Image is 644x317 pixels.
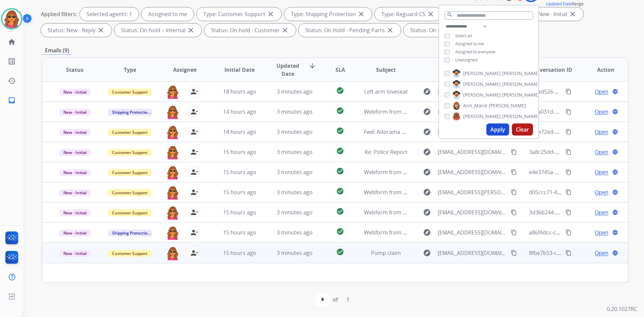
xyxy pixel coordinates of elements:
div: 1 [341,293,355,306]
mat-icon: content_copy [566,250,572,256]
mat-icon: close [569,10,577,18]
span: a86f4dcc-c1c9-4579-a47a-acced890972c [529,229,629,236]
span: Customer Support [108,209,152,216]
img: avatar [2,9,21,28]
mat-icon: close [281,26,289,34]
span: 3 minutes ago [277,189,313,196]
mat-icon: person_remove [190,88,198,96]
span: Open [595,168,608,176]
span: [PERSON_NAME] [463,70,501,77]
span: Left arm loveseat [364,88,408,95]
mat-icon: content_copy [566,209,572,215]
img: agent-avatar [166,186,179,200]
mat-icon: content_copy [511,250,517,256]
mat-icon: content_copy [566,109,572,115]
span: New - Initial [59,129,91,136]
span: 3 minutes ago [277,209,313,216]
mat-icon: content_copy [511,229,517,235]
mat-icon: explore [423,128,431,136]
mat-icon: language [612,250,618,256]
span: Assigned to me [455,41,484,47]
mat-icon: language [612,109,618,115]
span: [PERSON_NAME] [463,113,501,120]
div: Status: On-hold - Customer [204,23,296,37]
p: Applied filters: [41,10,77,18]
span: New - Initial [59,89,91,96]
span: 15 hours ago [223,209,256,216]
mat-icon: person_remove [190,228,198,236]
div: Status: New - Reply [41,23,112,37]
mat-icon: language [612,89,618,95]
span: 3 minutes ago [277,108,313,115]
mat-icon: content_copy [511,149,517,155]
span: Ann_Marie [463,102,487,109]
span: 3 minutes ago [277,249,313,257]
mat-icon: person_remove [190,128,198,136]
mat-icon: person_remove [190,108,198,116]
span: [PERSON_NAME] [502,92,540,98]
span: Fwd: Adorama Ord# 33930128 [364,128,440,136]
span: Re: Police Report [365,148,408,156]
span: Customer Support [108,169,152,176]
span: [EMAIL_ADDRESS][DOMAIN_NAME] [438,228,507,236]
span: 3 minutes ago [277,148,313,156]
mat-icon: content_copy [511,189,517,195]
div: Status: On Hold - Pending Parts [299,23,401,37]
span: [PERSON_NAME] [502,70,540,77]
span: Range [546,1,584,7]
button: Updated Date [546,1,572,7]
span: [EMAIL_ADDRESS][PERSON_NAME][DOMAIN_NAME] [438,188,507,196]
span: Open [595,88,608,96]
mat-icon: language [612,209,618,215]
span: [PERSON_NAME] [463,92,501,98]
span: 8fbe7b53-ccf7-4cee-a725-118dfcb6c4aa [529,249,628,257]
mat-icon: person_remove [190,249,198,257]
mat-icon: content_copy [566,149,572,155]
mat-icon: close [386,26,394,34]
span: 18 hours ago [223,88,256,95]
span: [PERSON_NAME] [463,81,501,88]
span: Type [124,66,136,74]
span: Webform from [EMAIL_ADDRESS][DOMAIN_NAME] on [DATE] [364,168,516,176]
mat-icon: check_circle [336,248,344,256]
span: Customer Support [108,89,152,96]
span: [EMAIL_ADDRESS][DOMAIN_NAME] [438,208,507,216]
span: 15 hours ago [223,189,256,196]
span: 14 hours ago [223,108,256,115]
mat-icon: close [427,10,435,18]
span: Unassigned [455,57,477,63]
mat-icon: check_circle [336,127,344,135]
mat-icon: content_copy [566,89,572,95]
mat-icon: explore [423,108,431,116]
mat-icon: explore [423,168,431,176]
span: Customer Support [108,149,152,156]
span: Open [595,228,608,236]
span: SLA [335,66,345,74]
mat-icon: check_circle [336,147,344,155]
mat-icon: search [447,12,453,18]
mat-icon: arrow_downward [308,62,316,70]
img: agent-avatar [166,226,179,240]
th: Action [573,58,628,82]
span: Subject [376,66,396,74]
mat-icon: close [267,10,275,18]
div: Type: Shipping Protection [284,7,372,21]
mat-icon: check_circle [336,107,344,115]
mat-icon: explore [423,208,431,216]
span: 15 hours ago [223,168,256,176]
div: Selected agents: 1 [80,7,139,21]
div: of [333,296,338,304]
span: Shipping Protection [108,229,154,236]
img: agent-avatar [166,145,179,159]
span: [EMAIL_ADDRESS][DOMAIN_NAME] [438,108,507,116]
span: Updated Date [273,62,303,78]
img: agent-avatar [166,206,179,220]
img: agent-avatar [166,246,179,260]
button: Clear [512,123,533,136]
span: Customer Support [108,129,152,136]
mat-icon: check_circle [336,227,344,235]
div: Assigned to me [142,7,194,21]
mat-icon: language [612,229,618,235]
mat-icon: language [612,169,618,175]
span: New - Initial [59,109,91,116]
